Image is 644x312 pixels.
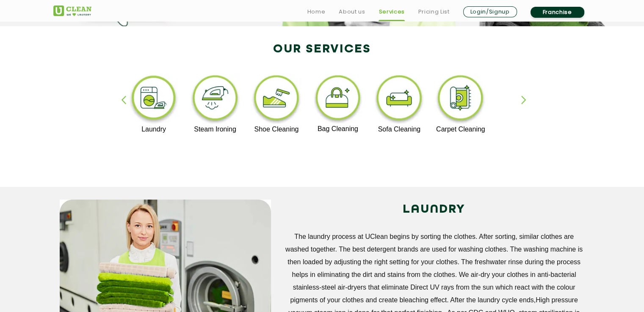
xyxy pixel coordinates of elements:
[339,7,365,17] a: About us
[373,126,425,133] p: Sofa Cleaning
[53,5,91,16] img: UClean Laundry and Dry Cleaning
[373,73,425,126] img: sofa_cleaning_11zon.webp
[312,125,364,133] p: Bag Cleaning
[128,73,180,126] img: laundry_cleaning_11zon.webp
[189,126,241,133] p: Steam Ironing
[434,73,486,126] img: carpet_cleaning_11zon.webp
[531,7,584,18] a: Franchise
[312,73,364,125] img: bag_cleaning_11zon.webp
[418,7,450,17] a: Pricing List
[379,7,404,17] a: Services
[307,7,326,17] a: Home
[284,200,585,220] h2: LAUNDRY
[463,6,517,17] a: Login/Signup
[189,73,241,126] img: steam_ironing_11zon.webp
[251,126,303,133] p: Shoe Cleaning
[434,126,486,133] p: Carpet Cleaning
[128,126,180,133] p: Laundry
[251,73,303,126] img: shoe_cleaning_11zon.webp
